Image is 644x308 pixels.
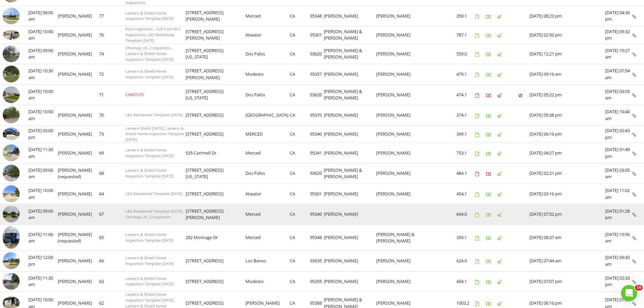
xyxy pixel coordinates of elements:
td: 95341 [310,143,324,163]
td: CA [290,26,310,44]
td: [DATE] 11:30 am [28,143,58,163]
td: [STREET_ADDRESS] [186,251,245,271]
td: 95340 [310,125,324,143]
td: Merced [245,143,290,163]
td: CA [290,184,310,204]
td: [DATE] 09:16 am [529,64,605,85]
td: 74 [99,44,125,64]
td: [DATE] 05:22 pm [529,85,605,105]
td: Atwater [245,26,290,44]
img: 8814320%2Fcover_photos%2F5RSJSSSNjLUVxytvS8U2%2Fsmall.8814320-1749169886744 [3,127,20,140]
td: [PERSON_NAME] [324,224,376,251]
td: [DATE] 07:44 am [529,251,605,271]
td: [DATE] 02:50 pm [529,26,605,44]
img: streetview [3,86,20,103]
td: 624.0 [456,251,475,271]
span: Lantern Shield [DATE], Lantern & Shield Home Inspection Template [DATE] [125,126,184,142]
td: [PERSON_NAME] [58,64,99,85]
td: [DATE] 02:43 pm [605,125,632,143]
span: Lantern & Shield Home Inspection Template [DATE] [125,168,174,179]
td: 93620 [310,44,324,64]
td: [PERSON_NAME] [58,204,99,225]
td: [PERSON_NAME] [376,44,421,64]
td: [DATE] 11:00 am [28,224,58,251]
td: [STREET_ADDRESS][PERSON_NAME] [186,204,245,225]
td: CA [290,125,310,143]
td: 71 [99,85,125,105]
td: 474.1 [456,85,475,105]
td: 95340 [310,204,324,225]
td: 484.1 [456,163,475,184]
img: streetview [3,66,20,82]
td: [PERSON_NAME] [376,64,421,85]
td: [PERSON_NAME] [58,125,99,143]
td: CA [290,143,310,163]
img: streetview [3,45,20,62]
td: [PERSON_NAME] (requested) [58,163,99,184]
td: [DATE] 10:00 am [28,85,58,105]
td: 454.1 [456,184,475,204]
td: [DATE] 10:56 am [605,224,632,251]
td: Dos Palos [245,85,290,105]
td: [DATE] 11:02 am [605,184,632,204]
td: [DATE] 12:21 pm [529,44,605,64]
td: [PERSON_NAME] [376,6,421,26]
td: [DATE] 07:54 am [605,64,632,85]
td: [DATE] 10:00 am [28,105,58,126]
td: 93635 [310,251,324,271]
img: streetview [3,206,20,222]
td: [STREET_ADDRESS][PERSON_NAME] [186,6,245,26]
td: [DATE] 01:28 pm [605,204,632,225]
td: [PERSON_NAME] [58,271,99,292]
td: 66 [99,251,125,271]
td: CA [290,163,310,184]
td: MERCED [245,125,290,143]
td: 374.1 [456,105,475,126]
td: [STREET_ADDRESS] [186,105,245,126]
td: CA [290,271,310,292]
td: [DATE] 06:16 pm [529,125,605,143]
td: [PERSON_NAME] & [PERSON_NAME] [324,85,376,105]
td: 63 [99,271,125,292]
td: [PERSON_NAME] (requested) [58,224,99,251]
td: [PERSON_NAME] [58,143,99,163]
span: L&S Residential Template [DATE] [125,191,183,196]
img: streetview [3,185,20,202]
td: [STREET_ADDRESS] [186,271,245,292]
td: [PERSON_NAME] [376,271,421,292]
td: [DATE] 03:03 am [605,85,632,105]
td: 282 Montage Dr [186,224,245,251]
td: [DATE] 09:30 am [605,251,632,271]
td: [PERSON_NAME] [376,26,421,44]
td: [GEOGRAPHIC_DATA] [245,105,290,126]
td: [PERSON_NAME] [324,204,376,225]
td: [DATE] 02:33 pm [605,271,632,292]
td: [STREET_ADDRESS][US_STATE] [186,44,245,64]
td: [PERSON_NAME] [324,184,376,204]
td: 72 [99,64,125,85]
span: Lantern & Shield Home Inspection Template [DATE] [125,10,174,21]
td: [STREET_ADDRESS][PERSON_NAME] [186,26,245,44]
td: Modesto [245,271,290,292]
span: Pool Inspection - Full from M-C Inspections, L&S Residential Template [DATE] [125,26,181,43]
td: [DATE] 10:40 am [605,105,632,126]
td: Merced [245,204,290,225]
span: Chimney LVL 2 Inspection , Lantern & Shield Home Inspection Template [DATE] [125,45,174,62]
td: Los Banos [245,251,290,271]
td: [PERSON_NAME] [58,184,99,204]
td: [PERSON_NAME] [324,105,376,126]
span: Lantern & Shield Home Inspection Template [DATE] [125,147,174,158]
td: [STREET_ADDRESS][US_STATE] [186,85,245,105]
td: [DATE] 04:36 pm [605,6,632,26]
td: 64 [99,184,125,204]
td: [PERSON_NAME] & [PERSON_NAME] [324,44,376,64]
td: [DATE] 11:30 am [28,271,58,292]
td: [PERSON_NAME] [376,251,421,271]
td: Merced [245,224,290,251]
td: 95355 [310,271,324,292]
td: 95301 [310,184,324,204]
td: [PERSON_NAME] [58,26,99,44]
img: streetview [3,144,20,161]
img: streetview [3,165,20,182]
td: 76 [99,26,125,44]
